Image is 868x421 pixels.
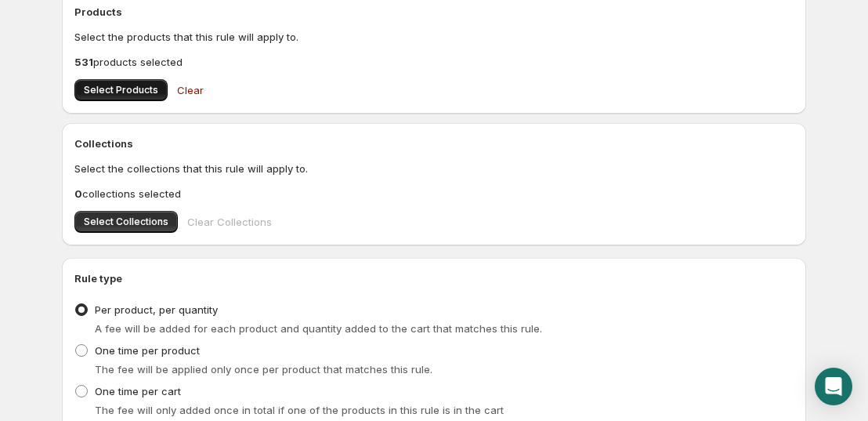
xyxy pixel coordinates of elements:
span: Select Products [84,84,158,96]
b: 0 [74,187,82,200]
b: 531 [74,56,93,68]
span: The fee will be applied only once per product that matches this rule. [95,363,432,376]
span: Clear [177,82,204,98]
div: Open Intercom Messenger [815,368,852,405]
button: Select Products [74,79,168,101]
button: Select Collections [74,211,178,233]
span: A fee will be added for each product and quantity added to the cart that matches this rule. [95,322,542,335]
span: Select Collections [84,216,168,228]
button: Clear [168,74,213,106]
span: Per product, per quantity [95,303,218,316]
p: collections selected [74,186,794,201]
span: One time per product [95,344,200,357]
span: One time per cart [95,385,181,397]
p: Select the collections that this rule will apply to. [74,161,794,176]
h2: Products [74,4,794,20]
h2: Collections [74,136,794,151]
h2: Rule type [74,270,794,286]
p: Select the products that this rule will apply to. [74,29,794,45]
p: products selected [74,54,794,70]
span: The fee will only added once in total if one of the products in this rule is in the cart [95,404,504,416]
